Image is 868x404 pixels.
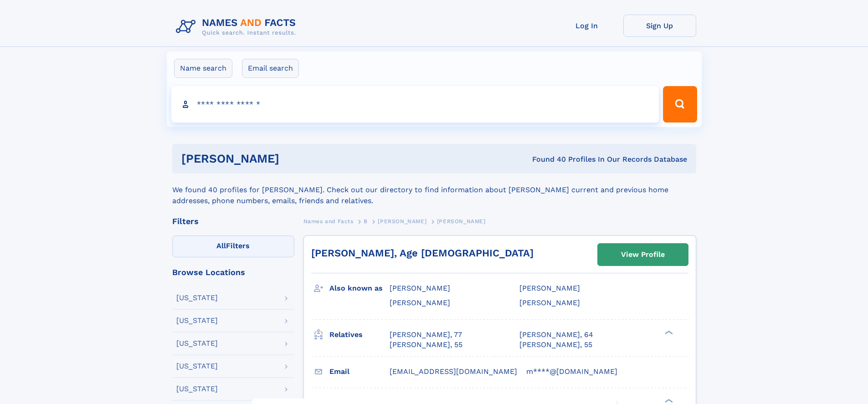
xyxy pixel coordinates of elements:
[176,317,218,324] div: [US_STATE]
[663,398,673,404] div: ❯
[378,215,426,227] a: [PERSON_NAME]
[181,153,406,164] h1: [PERSON_NAME]
[519,298,580,307] span: [PERSON_NAME]
[172,174,696,206] div: We found 40 profiles for [PERSON_NAME]. Check out our directory to find information about [PERSON...
[172,235,294,257] label: Filters
[519,330,593,340] a: [PERSON_NAME], 64
[176,385,218,393] div: [US_STATE]
[390,340,462,350] a: [PERSON_NAME], 55
[364,215,368,227] a: B
[390,367,517,376] span: [EMAIL_ADDRESS][DOMAIN_NAME]
[519,284,580,292] span: [PERSON_NAME]
[437,218,486,225] span: [PERSON_NAME]
[176,340,218,347] div: [US_STATE]
[519,340,592,350] a: [PERSON_NAME], 55
[172,15,303,39] img: Logo Names and Facts
[172,217,294,225] div: Filters
[378,218,426,225] span: [PERSON_NAME]
[176,294,218,302] div: [US_STATE]
[598,244,688,266] a: View Profile
[174,59,232,78] label: Name search
[623,15,696,37] a: Sign Up
[171,86,659,123] input: search input
[329,364,390,379] h3: Email
[663,86,697,123] button: Search Button
[176,363,218,370] div: [US_STATE]
[390,298,450,307] span: [PERSON_NAME]
[216,241,226,250] span: All
[329,327,390,343] h3: Relatives
[303,215,354,227] a: Names and Facts
[329,281,390,296] h3: Also known as
[621,244,665,265] div: View Profile
[311,247,534,259] a: [PERSON_NAME], Age [DEMOGRAPHIC_DATA]
[390,284,450,292] span: [PERSON_NAME]
[663,329,673,335] div: ❯
[406,154,687,164] div: Found 40 Profiles In Our Records Database
[172,268,294,276] div: Browse Locations
[242,59,299,78] label: Email search
[364,218,368,225] span: B
[390,330,462,340] a: [PERSON_NAME], 77
[550,15,623,37] a: Log In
